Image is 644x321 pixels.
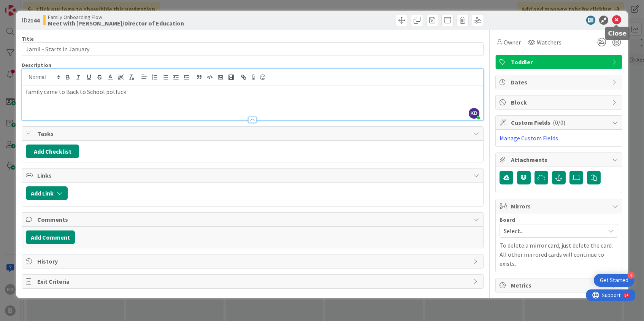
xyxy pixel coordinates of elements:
span: ID [22,16,40,25]
span: Support [16,1,35,10]
button: Add Comment [26,230,75,244]
p: family came to Back to School potluck [26,87,479,96]
span: Metrics [511,281,608,290]
span: Comments [37,215,469,224]
p: To delete a mirror card, just delete the card. All other mirrored cards will continue to exists. [500,241,618,268]
div: 4 [628,272,634,279]
span: KD [469,108,479,119]
span: Dates [511,78,608,87]
div: Get Started [600,277,628,284]
button: Add Checklist [26,145,79,158]
span: Select... [504,226,601,236]
span: ( 0/0 ) [553,119,565,126]
span: Family Onboarding Flow [48,14,184,20]
span: Watchers [537,38,562,47]
label: Title [22,35,34,42]
div: Open Get Started checklist, remaining modules: 4 [594,274,634,287]
span: Tasks [37,129,469,138]
span: Block [511,98,608,107]
h5: Close [608,30,627,37]
span: Owner [504,38,521,47]
span: Board [500,217,515,222]
button: Add Link [26,186,68,200]
span: Exit Criteria [37,277,469,286]
input: type card name here... [22,42,483,56]
span: Mirrors [511,202,608,211]
span: Description [22,62,51,68]
b: Meet with [PERSON_NAME]/Director of Education [48,20,184,26]
span: History [37,257,469,266]
span: Custom Fields [511,118,608,127]
b: 2144 [27,16,40,24]
span: Toddler [511,57,608,67]
span: Attachments [511,155,608,164]
span: Links [37,171,469,180]
div: 9+ [38,3,42,9]
a: Manage Custom Fields [500,134,558,142]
